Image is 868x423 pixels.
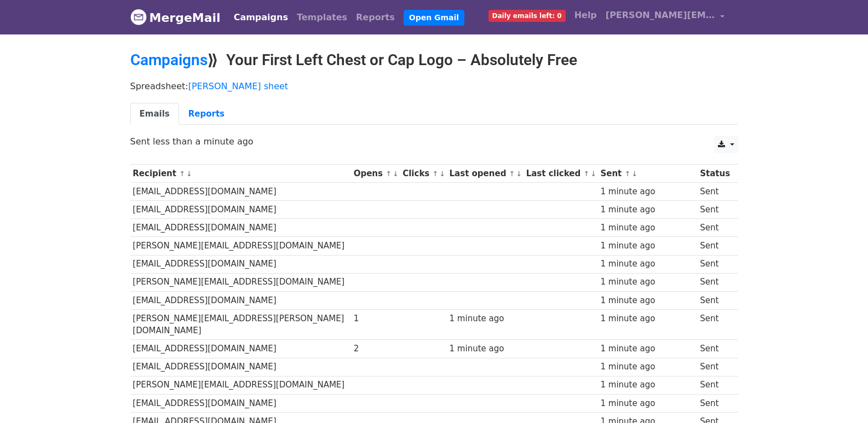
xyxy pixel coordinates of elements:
[439,170,445,178] a: ↓
[130,291,351,309] td: [EMAIL_ADDRESS][DOMAIN_NAME]
[600,361,694,373] div: 1 minute ago
[400,165,446,183] th: Clicks
[625,170,631,178] a: ↑
[600,397,694,410] div: 1 minute ago
[292,7,352,28] a: Templates
[600,204,694,216] div: 1 minute ago
[600,258,694,270] div: 1 minute ago
[130,255,351,273] td: [EMAIL_ADDRESS][DOMAIN_NAME]
[130,9,147,25] img: MergeMail logo
[697,340,732,358] td: Sent
[450,312,521,325] div: 1 minute ago
[179,170,185,178] a: ↑
[130,309,351,340] td: [PERSON_NAME][EMAIL_ADDRESS][PERSON_NAME][DOMAIN_NAME]
[186,170,192,178] a: ↓
[697,201,732,219] td: Sent
[130,219,351,237] td: [EMAIL_ADDRESS][DOMAIN_NAME]
[484,4,570,26] a: Daily emails left: 0
[130,80,738,92] p: Spreadsheet:
[130,103,179,125] a: Emails
[188,81,288,91] a: [PERSON_NAME] sheet
[598,165,698,183] th: Sent
[524,165,598,183] th: Last clicked
[229,7,292,28] a: Campaigns
[130,165,351,183] th: Recipient
[130,183,351,201] td: [EMAIL_ADDRESS][DOMAIN_NAME]
[130,51,738,69] h2: ⟫ Your First Left Chest or Cap Logo – Absolutely Free
[352,7,399,28] a: Reports
[697,219,732,237] td: Sent
[179,103,234,125] a: Reports
[450,343,521,355] div: 1 minute ago
[386,170,392,178] a: ↑
[130,394,351,412] td: [EMAIL_ADDRESS][DOMAIN_NAME]
[697,309,732,340] td: Sent
[697,237,732,255] td: Sent
[600,312,694,325] div: 1 minute ago
[130,340,351,358] td: [EMAIL_ADDRESS][DOMAIN_NAME]
[697,358,732,376] td: Sent
[516,170,522,178] a: ↓
[697,394,732,412] td: Sent
[488,10,566,22] span: Daily emails left: 0
[697,183,732,201] td: Sent
[600,240,694,252] div: 1 minute ago
[583,170,589,178] a: ↑
[590,170,596,178] a: ↓
[697,291,732,309] td: Sent
[570,4,601,26] a: Help
[631,170,637,178] a: ↓
[601,4,729,30] a: [PERSON_NAME][EMAIL_ADDRESS][DOMAIN_NAME]
[130,273,351,291] td: [PERSON_NAME][EMAIL_ADDRESS][DOMAIN_NAME]
[600,276,694,288] div: 1 minute ago
[130,376,351,394] td: [PERSON_NAME][EMAIL_ADDRESS][DOMAIN_NAME]
[509,170,515,178] a: ↑
[130,358,351,376] td: [EMAIL_ADDRESS][DOMAIN_NAME]
[600,222,694,234] div: 1 minute ago
[697,165,732,183] th: Status
[697,255,732,273] td: Sent
[600,294,694,307] div: 1 minute ago
[351,165,400,183] th: Opens
[697,273,732,291] td: Sent
[130,201,351,219] td: [EMAIL_ADDRESS][DOMAIN_NAME]
[600,343,694,355] div: 1 minute ago
[393,170,399,178] a: ↓
[354,343,398,355] div: 2
[600,186,694,198] div: 1 minute ago
[130,237,351,255] td: [PERSON_NAME][EMAIL_ADDRESS][DOMAIN_NAME]
[130,6,221,29] a: MergeMail
[447,165,524,183] th: Last opened
[130,51,208,69] a: Campaigns
[606,9,715,22] span: [PERSON_NAME][EMAIL_ADDRESS][DOMAIN_NAME]
[433,170,439,178] a: ↑
[354,312,398,325] div: 1
[600,379,694,391] div: 1 minute ago
[404,10,464,26] a: Open Gmail
[130,136,738,147] p: Sent less than a minute ago
[697,376,732,394] td: Sent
